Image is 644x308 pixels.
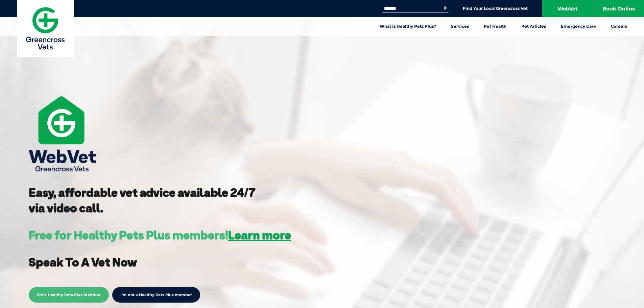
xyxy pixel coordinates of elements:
[442,5,449,11] button: Search
[29,185,256,215] strong: Easy, affordable vet advice available 24/7 via video call.
[553,17,603,36] a: Emergency Care
[228,228,291,242] a: Learn more
[463,6,528,11] a: Find Your Local Greencross Vet
[112,287,200,303] a: I’m not a Healthy Pets Plus member
[29,229,291,241] h3: Free for Healthy Pets Plus members!
[372,17,444,36] a: What is Healthy Pets Plus?
[514,17,553,36] a: Pet Articles
[444,17,476,36] a: Services
[29,291,109,298] a: I’m a Healthy Pets Plus member
[29,287,109,303] span: I’m a Healthy Pets Plus member
[29,255,137,269] strong: Speak To A Vet Now
[476,17,514,36] a: Pet Health
[603,17,635,36] a: Careers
